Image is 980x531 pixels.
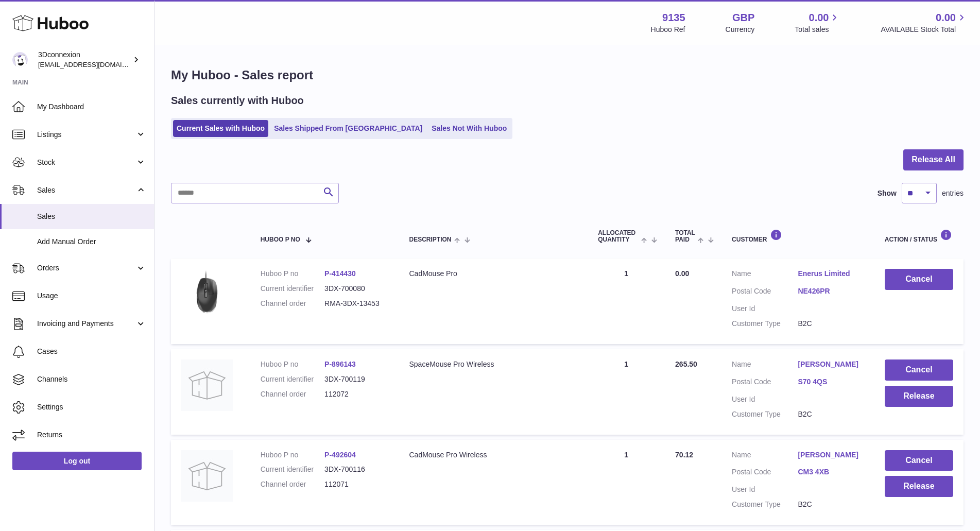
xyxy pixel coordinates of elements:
dd: 3DX-700119 [324,374,388,384]
dt: User Id [732,304,798,314]
img: no-photo.jpg [181,450,233,502]
div: SpaceMouse Pro Wireless [409,359,577,369]
span: 0.00 [936,11,956,25]
span: ALLOCATED Quantity [598,230,639,243]
button: Cancel [885,359,953,381]
div: Action / Status [885,229,953,243]
a: NE426PR [798,286,864,296]
dd: B2C [798,500,864,509]
img: order_eu@3dconnexion.com [12,52,28,67]
dd: 112071 [324,479,388,489]
div: Customer [732,229,864,243]
dt: Postal Code [732,377,798,389]
td: 1 [588,440,665,525]
span: [EMAIL_ADDRESS][DOMAIN_NAME] [38,60,151,68]
img: 3Dconnexion_CadMouse-Pro.png [181,269,233,320]
div: Currency [726,25,755,35]
div: Huboo Ref [651,25,685,35]
dt: Customer Type [732,409,798,419]
span: Channels [37,374,146,384]
span: Description [409,236,451,243]
span: Orders [37,263,135,273]
h1: My Huboo - Sales report [171,67,964,83]
dt: Channel order [261,299,324,309]
span: 0.00 [675,269,689,278]
span: entries [942,189,964,198]
dt: Postal Code [732,467,798,479]
span: Invoicing and Payments [37,319,135,329]
dd: B2C [798,409,864,419]
a: 0.00 AVAILABLE Stock Total [881,11,968,35]
a: [PERSON_NAME] [798,450,864,460]
dt: Current identifier [261,465,324,474]
span: Add Manual Order [37,237,146,247]
dt: User Id [732,485,798,494]
a: P-414430 [324,269,356,278]
button: Release All [903,149,964,170]
span: 70.12 [675,451,693,459]
dt: Customer Type [732,500,798,509]
td: 1 [588,349,665,435]
button: Release [885,476,953,497]
div: CadMouse Pro [409,269,577,279]
span: Cases [37,347,146,356]
a: Enerus Limited [798,269,864,279]
td: 1 [588,259,665,344]
dd: B2C [798,319,864,329]
dd: 3DX-700080 [324,284,388,294]
button: Cancel [885,450,953,471]
a: Current Sales with Huboo [173,120,268,137]
span: Usage [37,291,146,301]
a: Sales Not With Huboo [428,120,510,137]
dd: 112072 [324,389,388,399]
span: Total paid [675,230,695,243]
label: Show [878,189,897,198]
dt: Name [732,269,798,281]
span: Listings [37,130,135,140]
a: Sales Shipped From [GEOGRAPHIC_DATA] [270,120,426,137]
div: 3Dconnexion [38,50,131,70]
a: CM3 4XB [798,467,864,477]
strong: GBP [732,11,754,25]
span: AVAILABLE Stock Total [881,25,968,35]
dt: Postal Code [732,286,798,299]
dt: Channel order [261,479,324,489]
dt: Name [732,450,798,463]
a: Log out [12,452,142,470]
span: Returns [37,430,146,440]
dt: Huboo P no [261,359,324,369]
dt: Huboo P no [261,269,324,279]
dt: Current identifier [261,284,324,294]
a: P-492604 [324,451,356,459]
span: 0.00 [809,11,829,25]
a: [PERSON_NAME] [798,359,864,369]
dt: Customer Type [732,319,798,329]
h2: Sales currently with Huboo [171,94,304,108]
dt: Name [732,359,798,372]
a: 0.00 Total sales [795,11,840,35]
dd: RMA-3DX-13453 [324,299,388,309]
span: Total sales [795,25,840,35]
span: My Dashboard [37,102,146,112]
span: Huboo P no [261,236,300,243]
dt: User Id [732,395,798,404]
a: S70 4QS [798,377,864,387]
span: Sales [37,212,146,221]
strong: 9135 [662,11,685,25]
dt: Huboo P no [261,450,324,460]
a: P-896143 [324,360,356,368]
button: Cancel [885,269,953,290]
dt: Current identifier [261,374,324,384]
dt: Channel order [261,389,324,399]
span: Stock [37,158,135,167]
span: 265.50 [675,360,697,368]
img: no-photo.jpg [181,359,233,411]
div: CadMouse Pro Wireless [409,450,577,460]
span: Sales [37,185,135,195]
span: Settings [37,402,146,412]
dd: 3DX-700116 [324,465,388,474]
button: Release [885,386,953,407]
